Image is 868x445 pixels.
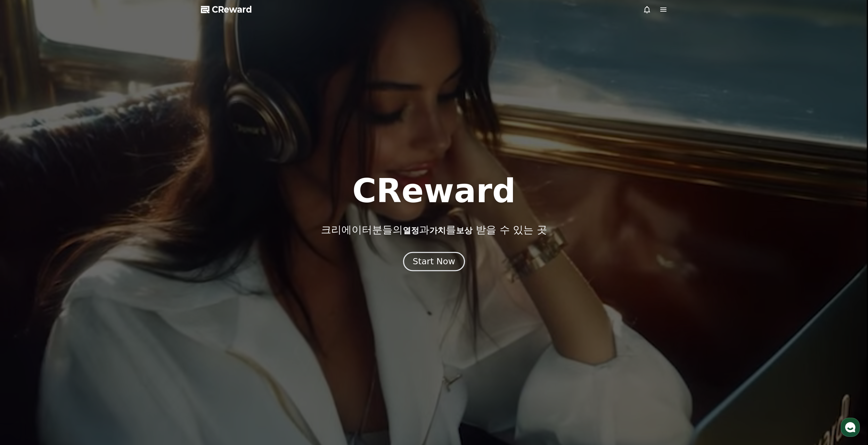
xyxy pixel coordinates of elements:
[21,226,26,232] span: 홈
[403,252,465,271] button: Start Now
[88,216,131,233] a: 설정
[404,259,464,266] a: Start Now
[413,256,455,267] div: Start Now
[456,226,472,235] span: 보상
[352,175,516,207] h1: CReward
[62,227,71,232] span: 대화
[201,4,252,15] a: CReward
[321,224,547,236] p: 크리에이터분들의 과 를 받을 수 있는 곳
[403,226,419,235] span: 열정
[429,226,446,235] span: 가치
[2,216,45,233] a: 홈
[105,226,114,232] span: 설정
[45,216,88,233] a: 대화
[212,4,252,15] span: CReward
